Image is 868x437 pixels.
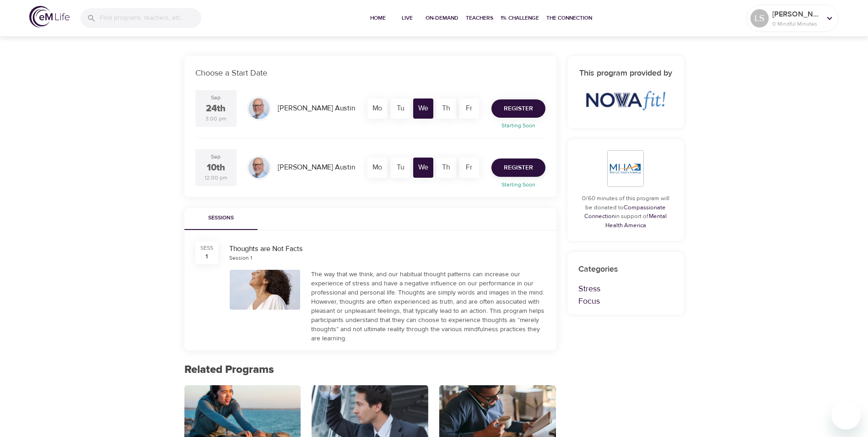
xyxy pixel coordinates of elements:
[578,263,673,275] p: Categories
[578,194,673,230] p: 0/60 minutes of this program will be donated to in support of
[504,162,533,174] span: Register
[311,270,545,343] div: The way that we think, and our habitual thought patterns can increase our experience of stress an...
[486,121,551,130] p: Starting Soon
[546,13,592,23] span: The Connection
[207,161,225,175] div: 10th
[195,67,545,79] p: Choose a Start Date
[605,213,667,229] a: Mental Health America
[390,158,410,178] div: Tu
[831,400,861,430] iframe: Button to launch messaging window
[367,13,389,23] span: Home
[100,8,201,28] input: Find programs, teachers, etc...
[436,158,456,178] div: Th
[578,87,673,115] img: Villanova%20logo.jpg
[466,13,493,23] span: Teachers
[205,174,227,182] div: 12:00 pm
[491,99,545,118] button: Register
[578,67,673,80] h6: This program provided by
[584,204,666,220] a: Compassionate Connection
[486,180,551,189] p: Starting Soon
[501,13,539,23] span: 1% Challenge
[504,103,533,115] span: Register
[491,158,545,177] button: Register
[190,213,252,223] span: Sessions
[229,244,545,254] div: Thoughts are Not Facts
[772,9,821,20] p: [PERSON_NAME]
[390,98,410,119] div: Tu
[29,6,70,27] img: logo
[211,94,221,102] div: Sep
[578,283,673,295] p: Stress
[184,361,556,378] p: Related Programs
[413,98,433,119] div: We
[205,115,226,123] div: 3:00 pm
[274,158,359,176] div: [PERSON_NAME] Austin
[436,98,456,119] div: Th
[211,153,221,161] div: Sep
[200,244,213,252] div: SESS
[205,252,208,261] div: 1
[229,254,252,262] div: Session 1
[206,102,226,115] div: 24th
[459,98,479,119] div: Fr
[396,13,418,23] span: Live
[413,158,433,178] div: We
[578,295,673,307] p: Focus
[367,98,388,119] div: Mo
[367,158,388,178] div: Mo
[274,99,359,117] div: [PERSON_NAME] Austin
[459,158,479,178] div: Fr
[750,9,769,27] div: LS
[772,20,821,28] p: 0 Mindful Minutes
[426,13,458,23] span: On-Demand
